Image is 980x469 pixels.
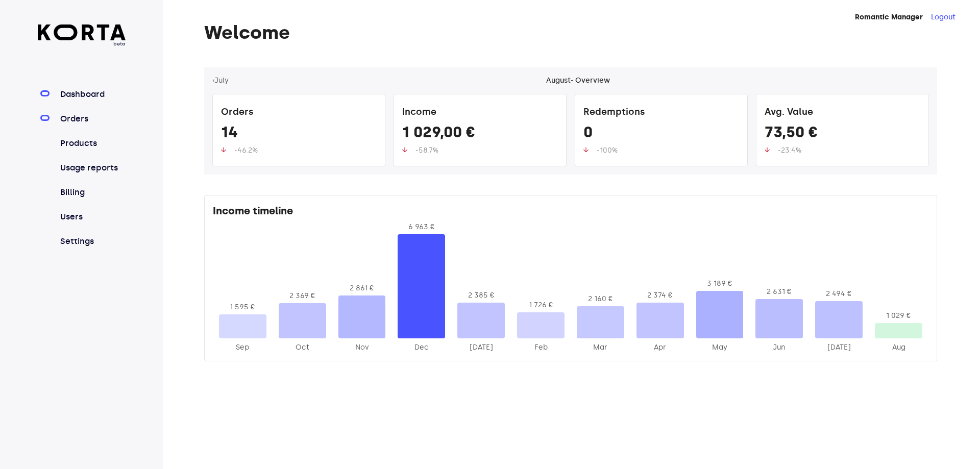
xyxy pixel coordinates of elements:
[415,146,438,155] span: -58.7%
[636,290,684,301] div: 2 374 €
[402,147,407,153] img: up
[583,103,739,123] div: Redemptions
[517,342,565,353] div: 2025-Feb
[636,342,684,353] div: 2025-Apr
[755,342,803,353] div: 2025-Jun
[765,103,920,123] div: Avg. Value
[219,302,266,312] div: 1 595 €
[38,24,126,47] a: beta
[815,289,863,299] div: 2 494 €
[577,342,624,353] div: 2025-Mar
[58,88,126,101] a: Dashboard
[457,342,505,353] div: 2025-Jan
[221,147,226,153] img: up
[931,12,955,22] button: Logout
[279,342,326,353] div: 2024-Oct
[778,146,801,155] span: -23.4%
[583,123,739,145] div: 0
[696,342,744,353] div: 2025-May
[546,76,610,86] div: August - Overview
[398,222,445,232] div: 6 963 €
[855,13,923,21] strong: Romantic Manager
[765,123,920,145] div: 73,50 €
[457,290,505,301] div: 2 385 €
[583,147,589,153] img: up
[204,22,937,43] h1: Welcome
[402,103,558,123] div: Income
[58,137,126,150] a: Products
[875,342,922,353] div: 2025-Aug
[213,204,928,222] div: Income timeline
[221,123,377,145] div: 14
[234,146,258,155] span: -46.2%
[38,24,126,40] img: Korta
[58,235,126,248] a: Settings
[402,123,558,145] div: 1 029,00 €
[221,103,377,123] div: Orders
[597,146,618,155] span: -100%
[279,291,326,301] div: 2 369 €
[338,342,386,353] div: 2024-Nov
[58,162,126,174] a: Usage reports
[338,283,386,293] div: 2 861 €
[696,279,744,289] div: 3 189 €
[38,40,126,47] span: beta
[875,311,922,321] div: 1 029 €
[577,294,624,304] div: 2 160 €
[765,147,770,153] img: up
[517,300,565,310] div: 1 726 €
[755,287,803,297] div: 2 631 €
[815,342,863,353] div: 2025-Jul
[212,76,229,86] button: ‹July
[58,211,126,223] a: Users
[219,342,266,353] div: 2024-Sep
[58,113,126,125] a: Orders
[398,342,445,353] div: 2024-Dec
[58,186,126,199] a: Billing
